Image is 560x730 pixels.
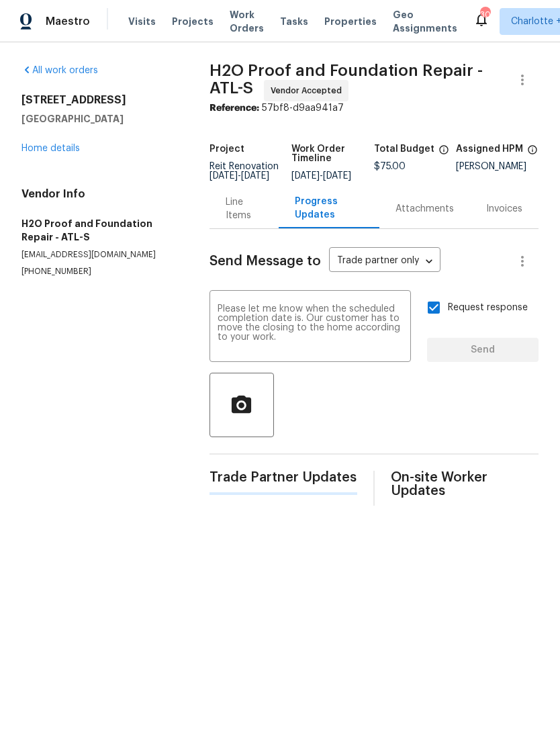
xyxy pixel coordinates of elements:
[324,15,377,28] span: Properties
[280,17,308,26] span: Tasks
[46,15,90,28] span: Maestro
[209,162,279,181] span: Reit Renovation
[527,144,538,162] span: The hpm assigned to this work order.
[323,171,351,181] span: [DATE]
[448,301,528,315] span: Request response
[226,195,263,222] div: Line Items
[230,8,264,35] span: Work Orders
[209,144,244,154] h5: Project
[21,66,98,75] a: All work orders
[291,144,374,163] h5: Work Order Timeline
[395,202,454,216] div: Attachments
[21,266,177,277] p: [PHONE_NUMBER]
[209,103,259,113] b: Reference:
[218,304,403,351] textarea: Please let me know when the scheduled completion date is. Our customer has to move the closing to...
[391,471,539,498] span: On-site Worker Updates
[128,15,156,28] span: Visits
[209,255,321,268] span: Send Message to
[21,217,177,244] h5: H2O Proof and Foundation Repair - ATL-S
[241,171,269,181] span: [DATE]
[21,144,80,153] a: Home details
[21,93,177,107] h2: [STREET_ADDRESS]
[172,15,214,28] span: Projects
[21,187,177,201] h4: Vendor Info
[209,62,483,96] span: H2O Proof and Foundation Repair - ATL-S
[209,171,238,181] span: [DATE]
[291,171,320,181] span: [DATE]
[21,249,177,261] p: [EMAIL_ADDRESS][DOMAIN_NAME]
[209,471,357,484] span: Trade Partner Updates
[486,202,522,216] div: Invoices
[271,84,347,97] span: Vendor Accepted
[480,8,489,21] div: 302
[21,112,177,126] h5: [GEOGRAPHIC_DATA]
[374,144,434,154] h5: Total Budget
[291,171,351,181] span: -
[393,8,457,35] span: Geo Assignments
[456,144,523,154] h5: Assigned HPM
[329,250,440,273] div: Trade partner only
[456,162,539,171] div: [PERSON_NAME]
[209,171,269,181] span: -
[295,195,363,222] div: Progress Updates
[374,162,406,171] span: $75.00
[438,144,449,162] span: The total cost of line items that have been proposed by Opendoor. This sum includes line items th...
[209,101,539,115] div: 57bf8-d9aa941a7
